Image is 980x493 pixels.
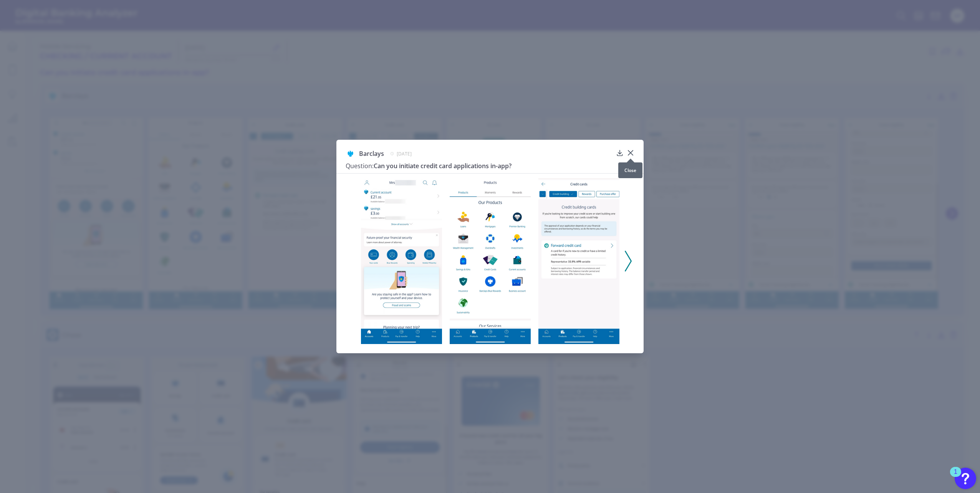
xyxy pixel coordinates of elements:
span: [DATE] [397,151,412,157]
div: Close [618,162,642,178]
h3: Can you initiate credit card applications in-app? [346,162,613,170]
button: Open Resource Center, 1 new notification [955,468,976,489]
span: Barclays [359,149,384,158]
div: 1 [954,472,957,482]
span: Question: [346,162,374,170]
